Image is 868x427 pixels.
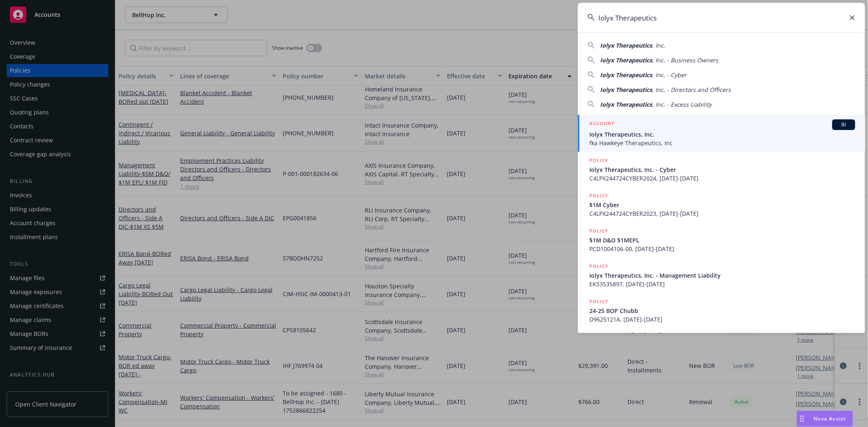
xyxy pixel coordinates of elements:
[652,100,712,108] span: , Inc. - Excess Liability
[578,115,865,152] a: ACCOUNTBIIolyx Therapeutics, Inc.fka Hawkeye Therapeutics, Inc
[652,86,731,94] span: , Inc. - Directors and Officers
[600,100,652,108] span: Iolyx Therapeutics
[652,56,718,64] span: , Inc. - Business Owners
[578,187,865,222] a: POLICY$1M CyberC4LPX244724CYBER2023, [DATE]-[DATE]
[797,411,853,427] button: Nova Assist
[797,411,807,427] div: Drag to move
[578,222,865,258] a: POLICY$1M D&O $1MEPLPCD1004106-00, [DATE]-[DATE]
[589,306,855,315] span: 24-25 BOP Chubb
[589,156,608,164] h5: POLICY
[589,130,855,139] span: Iolyx Therapeutics, Inc.
[589,201,855,209] span: $1M Cyber
[589,139,855,147] span: fka Hawkeye Therapeutics, Inc
[589,174,855,183] span: C4LPX244724CYBER2024, [DATE]-[DATE]
[589,165,855,174] span: Iolyx Therapeutics, Inc. - Cyber
[578,258,865,293] a: POLICYIolyx Therapeutics, Inc. - Management LiabilityEKS3535897, [DATE]-[DATE]
[578,3,865,32] input: Search...
[600,56,652,64] span: Iolyx Therapeutics
[578,152,865,187] a: POLICYIolyx Therapeutics, Inc. - CyberC4LPX244724CYBER2024, [DATE]-[DATE]
[589,271,855,280] span: Iolyx Therapeutics, Inc. - Management Liability
[589,262,608,270] h5: POLICY
[600,41,652,49] span: Iolyx Therapeutics
[589,315,855,324] span: D9625121A, [DATE]-[DATE]
[836,121,852,128] span: BI
[589,297,608,306] h5: POLICY
[589,209,855,218] span: C4LPX244724CYBER2023, [DATE]-[DATE]
[589,244,855,253] span: PCD1004106-00, [DATE]-[DATE]
[600,71,652,79] span: Iolyx Therapeutics
[600,86,652,94] span: Iolyx Therapeutics
[589,119,614,129] h5: ACCOUNT
[814,415,846,422] span: Nova Assist
[589,236,855,244] span: $1M D&O $1MEPL
[652,41,665,49] span: , Inc.
[589,280,855,288] span: EKS3535897, [DATE]-[DATE]
[589,227,608,235] h5: POLICY
[589,192,608,200] h5: POLICY
[578,293,865,328] a: POLICY24-25 BOP ChubbD9625121A, [DATE]-[DATE]
[652,71,687,79] span: , Inc. - Cyber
